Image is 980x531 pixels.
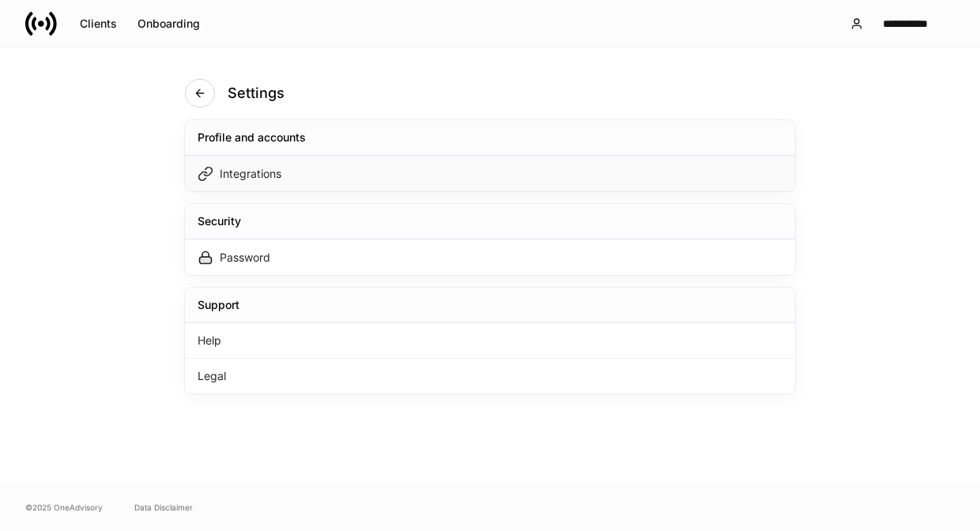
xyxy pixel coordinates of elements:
div: Onboarding [138,18,200,29]
div: Profile and accounts [198,130,306,145]
h4: Settings [228,84,285,103]
div: Legal [185,359,795,394]
div: Help [185,323,795,359]
div: Clients [80,18,117,29]
div: Security [198,213,241,229]
button: Onboarding [127,11,210,36]
div: Integrations [220,166,281,182]
a: Data Disclaimer [134,501,193,514]
div: Password [220,250,270,265]
span: © 2025 OneAdvisory [25,501,103,514]
button: Clients [70,11,127,36]
div: Support [198,297,239,313]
